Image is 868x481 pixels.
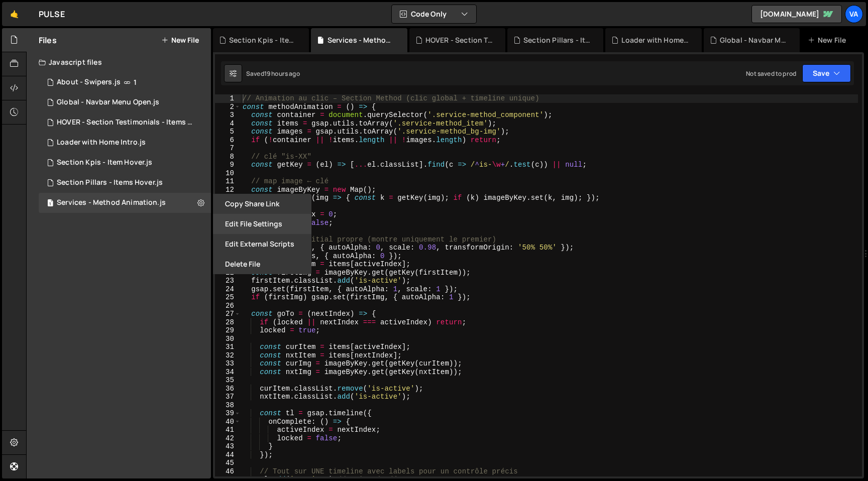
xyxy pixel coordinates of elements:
div: 4 [215,119,241,128]
div: 46 [215,467,241,476]
div: 36 [215,385,241,393]
div: 30 [215,335,241,343]
h2: Files [39,35,57,46]
div: 3 [215,111,241,119]
div: 2 [215,103,241,111]
div: 9 [215,161,241,169]
div: Global - Navbar Menu Open.js [57,98,159,107]
div: Section Pillars - Items Hover.js [57,178,163,187]
div: Global - Navbar Menu Open.js [720,35,788,45]
div: Javascript files [27,52,211,72]
div: 7 [215,144,241,153]
div: 41 [215,426,241,434]
div: 24 [215,285,241,294]
div: 11 [215,177,241,186]
a: 🤙 [2,2,27,26]
button: New File [161,36,199,44]
span: 1 [47,200,53,208]
div: 10 [215,169,241,178]
div: 16253/45227.js [39,133,211,153]
span: 1 [134,78,137,86]
div: 39 [215,409,241,418]
button: Save [802,64,851,82]
div: 44 [215,451,241,459]
div: 16253/45325.js [39,112,214,133]
button: Delete File [213,254,311,274]
div: Not saved to prod [746,69,796,78]
div: Section Pillars - Items Hover.js [523,35,591,45]
div: 16253/44878.js [39,193,211,213]
div: PULSE [39,8,65,20]
div: 23 [215,277,241,285]
div: 28 [215,318,241,327]
div: 45 [215,459,241,467]
div: 31 [215,343,241,351]
div: 38 [215,401,241,410]
div: Services - Method Animation.js [328,35,395,45]
div: HOVER - Section Testimonials - Items Hover.js [57,118,195,127]
div: HOVER - Section Testimonials - Items Hover.js [425,35,493,45]
div: 42 [215,434,241,443]
div: Saved [246,69,300,78]
div: 5 [215,128,241,136]
div: 16253/44426.js [39,92,211,112]
a: [DOMAIN_NAME] [751,5,842,23]
button: Code Only [392,5,476,23]
div: 27 [215,310,241,318]
div: 35 [215,376,241,385]
div: Section Kpis - Item Hover.js [229,35,297,45]
div: Loader with Home Intro.js [621,35,689,45]
div: 37 [215,393,241,401]
div: 34 [215,368,241,377]
div: 32 [215,351,241,360]
div: 16253/43838.js [39,72,211,92]
button: Edit File Settings [213,214,311,234]
div: 43 [215,442,241,451]
div: 8 [215,153,241,161]
div: 29 [215,326,241,335]
div: Loader with Home Intro.js [57,138,146,147]
div: 1 [215,94,241,103]
a: Va [845,5,863,23]
div: 40 [215,418,241,426]
div: 19 hours ago [264,69,300,78]
div: Section Kpis - Item Hover.js [57,158,152,167]
div: 33 [215,359,241,368]
div: New File [808,35,850,45]
div: 16253/44485.js [39,153,211,173]
button: Copy share link [213,194,311,214]
div: 25 [215,293,241,302]
div: 16253/44429.js [39,173,211,193]
div: 12 [215,186,241,194]
div: 6 [215,136,241,145]
div: 26 [215,302,241,310]
div: About - Swipers.js [57,78,121,87]
div: Services - Method Animation.js [57,198,166,207]
button: Edit External Scripts [213,234,311,254]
